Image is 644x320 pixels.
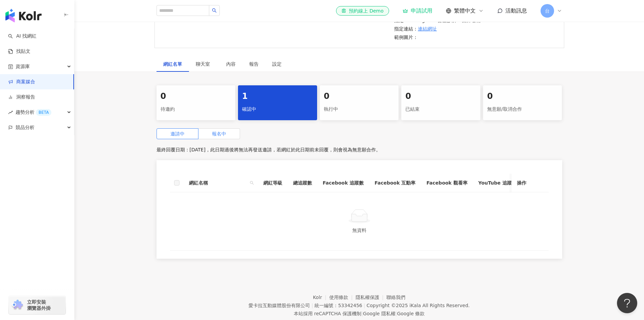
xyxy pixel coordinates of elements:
a: 洞察報告 [8,94,35,101]
a: 找貼文 [8,48,30,55]
span: 活動訊息 [505,7,527,14]
span: | [363,303,365,308]
p: 最終回覆日期：[DATE]，此日期過後將無法再發送邀請，若網紅於此日期前未回覆，則會視為無意願合作。 [157,145,562,155]
th: 網紅等級 [258,174,288,192]
span: 台 [545,7,550,15]
span: 資源庫 [16,59,30,74]
p: 範例圖片： [394,34,555,41]
span: 競品分析 [16,120,34,135]
span: 邀請中 [170,131,185,136]
div: 已結束 [405,104,476,115]
img: logo [5,9,42,22]
span: 本站採用 reCAPTCHA 保護機制 [294,310,425,318]
iframe: Help Scout Beacon - Open [617,293,637,313]
div: 待邀約 [161,104,232,115]
span: | [361,311,363,316]
a: Google 隱私權 [363,311,396,316]
div: 設定 [272,60,282,68]
th: Facebook 追蹤數 [317,174,369,192]
span: 報名中 [212,131,226,136]
a: searchAI 找網紅 [8,33,37,40]
div: 無資料 [178,227,541,234]
span: 網紅名稱 [189,179,247,187]
img: chrome extension [11,300,24,311]
div: Copyright © 2025 All Rights Reserved. [366,303,470,308]
a: 連結網址 [418,25,437,33]
div: 無意願/取消合作 [487,104,558,115]
div: 0 [405,91,476,102]
span: 立即安裝 瀏覽器外掛 [27,299,51,311]
span: 繁體中文 [454,7,476,15]
p: 指定連結： [394,25,555,33]
div: 執行中 [324,104,395,115]
div: 0 [324,91,395,102]
th: Facebook 觀看率 [421,174,473,192]
a: 預約線上 Demo [336,6,389,16]
a: 申請試用 [403,7,432,14]
div: 網紅名單 [163,60,182,68]
span: rise [8,110,13,115]
span: 趨勢分析 [16,105,51,120]
th: 總追蹤數 [288,174,317,192]
a: 隱私權保護 [356,295,387,300]
th: Facebook 互動率 [369,174,421,192]
span: search [250,181,254,185]
div: 報告 [249,60,259,68]
a: iKala [409,303,421,308]
th: YouTube 追蹤數 [473,174,522,192]
span: | [311,303,313,308]
div: 統一編號：53342456 [314,303,362,308]
span: | [396,311,397,316]
span: 聊天室 [196,62,213,66]
a: 聯絡我們 [386,295,405,300]
div: 確認中 [242,104,313,115]
span: search [212,8,217,13]
div: 預約線上 Demo [341,7,383,14]
div: BETA [36,109,51,116]
a: chrome extension立即安裝 瀏覽器外掛 [9,296,66,314]
div: 1 [242,91,313,102]
div: 0 [161,91,232,102]
div: 0 [487,91,558,102]
span: search [248,178,255,188]
a: 商案媒合 [8,79,35,85]
th: 操作 [511,174,549,192]
div: 內容 [226,60,236,68]
a: Kolr [313,295,329,300]
a: Google 條款 [397,311,425,316]
div: 愛卡拉互動媒體股份有限公司 [248,303,310,308]
a: 使用條款 [329,295,356,300]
